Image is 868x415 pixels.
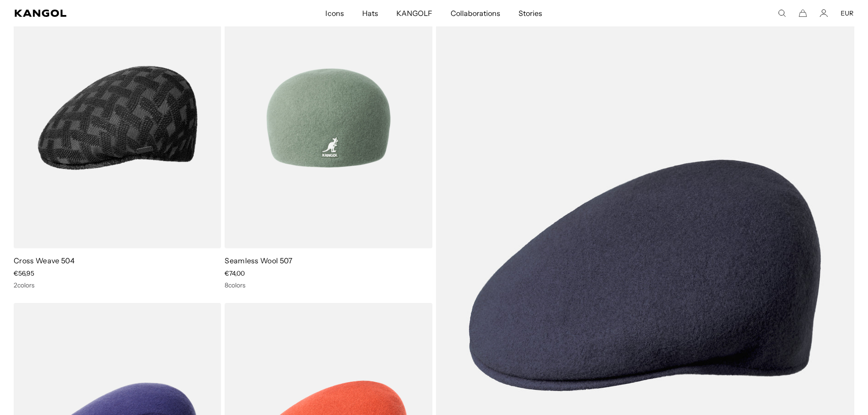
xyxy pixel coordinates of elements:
div: 8 colors [225,281,432,289]
a: Cross Weave 504 [14,256,75,265]
summary: Search here [778,9,786,17]
a: Account [820,9,828,17]
span: €74,00 [225,269,245,277]
a: Kangol [15,10,216,17]
button: Cart [799,9,807,17]
a: Seamless Wool 507 [225,256,293,265]
button: EUR [841,9,853,17]
div: 2 colors [14,281,221,289]
span: €56,95 [14,269,34,277]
